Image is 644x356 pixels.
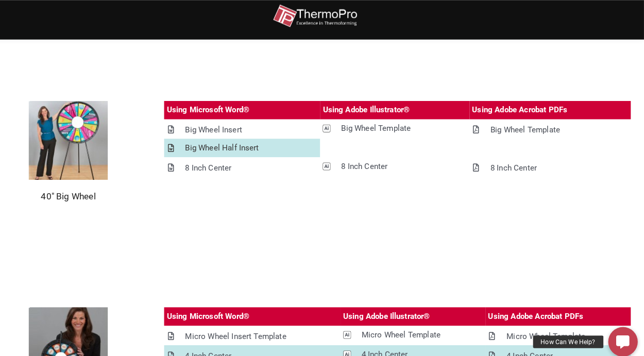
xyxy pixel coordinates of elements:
[348,119,416,132] div: Big Wheel Template
[175,135,327,154] a: Big Wheel Half Insert
[175,320,347,338] a: Micro Wheel Insert Template
[535,328,604,341] div: How Can We Help?
[473,118,631,136] a: Big Wheel Template
[177,101,258,114] div: Using Microsoft Word®
[348,156,393,169] div: 8 Inch Center
[327,116,473,134] a: Big Wheel Template
[476,101,569,114] div: Using Adobe Acrobat PDFs
[494,121,562,133] div: Big Wheel Template
[195,323,294,335] div: Micro Wheel Insert Template
[368,340,413,353] div: 4 Inch Center
[347,318,489,336] a: Micro Wheel Template
[195,342,241,354] div: 4 Inch Center
[609,320,638,349] a: How Can We Help?
[281,4,363,27] img: thermopro-logo-non-iso
[494,158,539,171] div: 8 Inch Center
[195,138,267,151] div: Big Wheel Half Insert
[347,337,489,355] a: 4 Inch Center
[330,101,415,114] div: Using Adobe Illustrator®
[510,323,587,335] div: Micro Wheel Template
[510,342,555,354] div: 4 Inch Center
[175,118,327,136] a: Big Wheel Insert
[368,321,445,334] div: Micro Wheel Template
[195,121,251,133] div: Big Wheel Insert
[327,154,473,172] a: 8 Inch Center
[195,158,241,171] div: 8 Inch Center
[350,303,435,316] div: Using Adobe Illustrator®
[492,303,585,316] div: Using Adobe Acrobat PDFs
[473,155,631,173] a: 8 Inch Center
[13,186,149,197] h2: 40" Big Wheel
[489,320,631,338] a: Micro Wheel Template
[177,303,258,316] div: Using Microsoft Word®
[175,155,327,173] a: 8 Inch Center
